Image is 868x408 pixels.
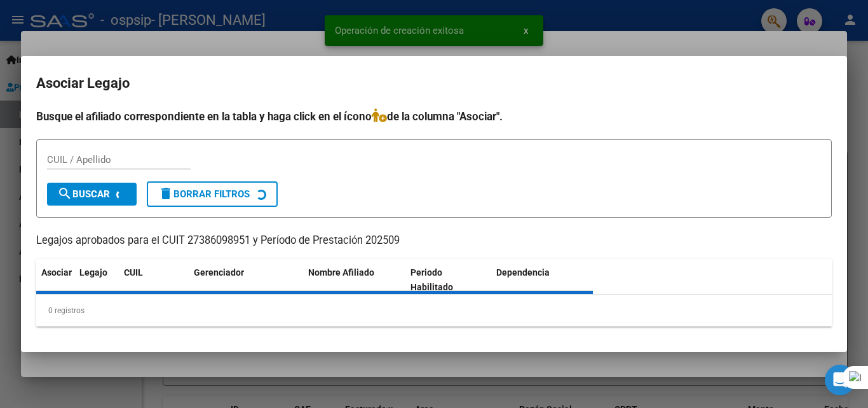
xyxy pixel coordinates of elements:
[79,267,107,278] span: Legajo
[36,295,832,327] div: 0 registros
[194,267,244,278] span: Gerenciador
[36,71,832,95] h2: Asociar Legajo
[308,267,374,278] span: Nombre Afiliado
[57,188,110,200] span: Buscar
[74,259,119,301] datatable-header-cell: Legajo
[124,267,143,278] span: CUIL
[57,186,72,201] mat-icon: search
[158,188,250,200] span: Borrar Filtros
[410,267,453,292] span: Periodo Habilitado
[189,259,303,301] datatable-header-cell: Gerenciador
[36,108,832,125] h4: Busque el afiliado correspondiente en la tabla y haga click en el ícono de la columna "Asociar".
[491,259,593,301] datatable-header-cell: Dependencia
[496,267,550,278] span: Dependencia
[47,183,137,206] button: Buscar
[147,181,278,207] button: Borrar Filtros
[405,259,491,301] datatable-header-cell: Periodo Habilitado
[36,233,832,249] p: Legajos aprobados para el CUIT 27386098951 y Período de Prestación 202509
[36,259,74,301] datatable-header-cell: Asociar
[303,259,405,301] datatable-header-cell: Nombre Afiliado
[41,267,72,278] span: Asociar
[158,186,173,201] mat-icon: delete
[825,365,855,395] div: Open Intercom Messenger
[119,259,189,301] datatable-header-cell: CUIL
